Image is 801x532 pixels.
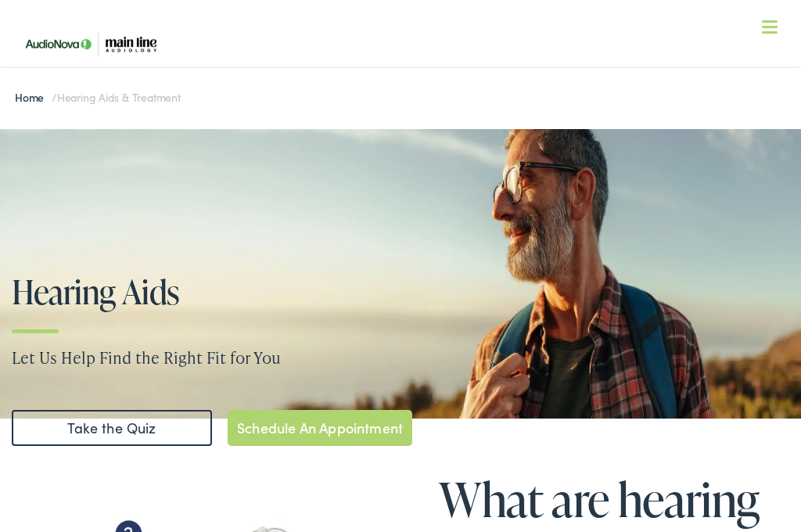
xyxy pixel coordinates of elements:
[27,63,785,111] a: What We Offer
[12,346,801,369] p: Let Us Help Find the Right Fit for You
[12,274,801,310] h1: Hearing Aids
[15,89,181,105] span: /
[228,410,412,446] a: Schedule An Appointment
[57,89,181,105] span: Hearing Aids & Treatment
[15,89,52,105] a: Home
[12,410,212,446] a: Take the Quiz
